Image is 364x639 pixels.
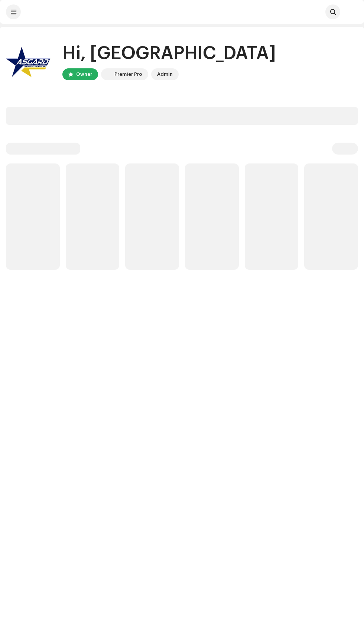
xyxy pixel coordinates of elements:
[62,42,276,65] div: Hi, [GEOGRAPHIC_DATA]
[114,70,142,79] div: Premier Pro
[103,70,111,79] img: 64f15ab7-a28a-4bb5-a164-82594ec98160
[6,39,51,83] img: 0edc1aea-7bde-415c-abb4-5ce3c9bccf64
[76,70,92,79] div: Owner
[343,4,358,19] img: 0edc1aea-7bde-415c-abb4-5ce3c9bccf64
[157,70,173,79] div: Admin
